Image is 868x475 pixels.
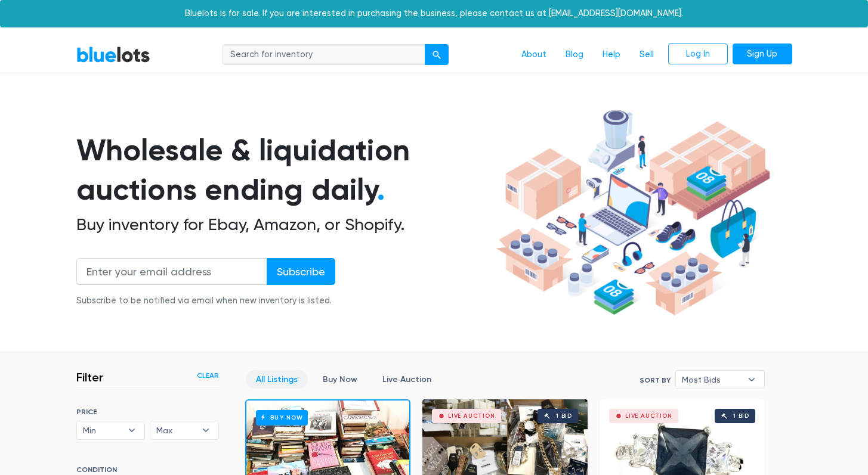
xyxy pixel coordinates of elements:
[492,104,774,321] img: hero-ee84e7d0318cb26816c560f6b4441b76977f77a177738b4e94f68c95b2b83dbb.png
[593,44,630,66] a: Help
[682,371,742,389] span: Most Bids
[246,370,308,389] a: All Listings
[197,370,219,381] a: Clear
[76,408,219,416] h6: PRICE
[193,421,218,439] b: ▾
[313,370,367,389] a: Buy Now
[739,371,764,389] b: ▾
[556,413,572,419] div: 1 bid
[733,44,792,65] a: Sign Up
[556,44,593,66] a: Blog
[76,131,492,210] h1: Wholesale & liquidation auctions ending daily
[256,410,308,425] h6: Buy Now
[377,172,385,207] span: .
[512,44,556,66] a: About
[372,370,441,389] a: Live Auction
[223,44,425,66] input: Search for inventory
[76,215,492,235] h2: Buy inventory for Ebay, Amazon, or Shopify.
[83,421,122,439] span: Min
[119,421,144,439] b: ▾
[625,413,672,419] div: Live Auction
[733,413,749,419] div: 1 bid
[668,44,728,65] a: Log In
[156,421,196,439] span: Max
[267,258,335,285] input: Subscribe
[76,46,150,63] a: BlueLots
[630,44,663,66] a: Sell
[76,294,335,308] div: Subscribe to be notified via email when new inventory is listed.
[448,413,495,419] div: Live Auction
[640,375,671,386] label: Sort By
[76,370,103,384] h3: Filter
[76,258,267,285] input: Enter your email address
